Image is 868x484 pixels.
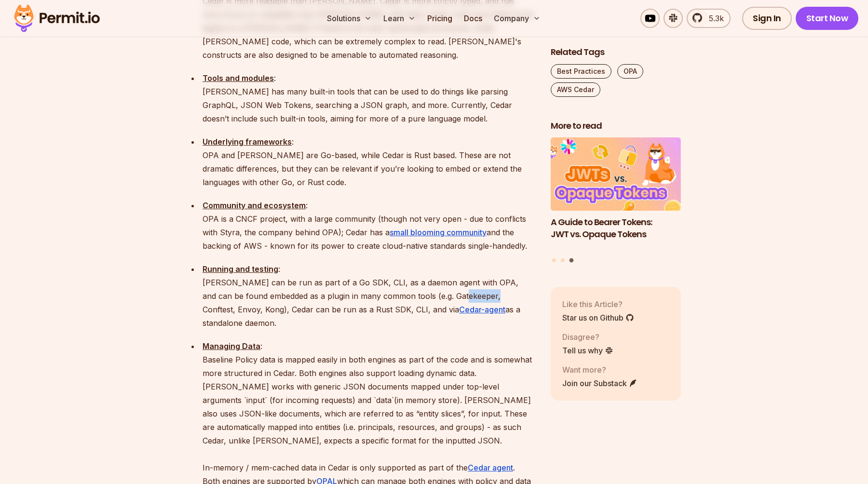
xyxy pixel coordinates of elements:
[203,135,535,189] p: : OPA and [PERSON_NAME] are Go-based, while Cedar is Rust based. These are not dramatic differenc...
[551,82,600,97] a: AWS Cedar
[562,364,637,376] p: Want more?
[203,262,535,330] p: : [PERSON_NAME] can be run as part of a Go SDK, CLI, as a daemon agent with OPA, and can be found...
[703,13,724,24] span: 5.3k
[490,9,544,28] button: Company
[203,199,535,253] p: : OPA is a CNCF project, with a large community (though not very open - due to conflicts with Sty...
[551,120,681,132] h2: More to read
[562,345,613,356] a: Tell us why
[551,64,611,79] a: Best Practices
[562,377,637,389] a: Join our Substack
[203,264,278,274] strong: Running and testing
[551,138,681,264] div: Posts
[10,2,104,35] img: Permit logo
[552,258,556,262] button: Go to slide 1
[551,138,681,253] li: 3 of 3
[742,7,792,30] a: Sign In
[203,341,260,351] strong: Managing Data
[380,9,420,28] button: Learn
[203,73,274,83] strong: Tools and modules
[468,463,513,472] a: Cedar agent
[569,258,573,263] button: Go to slide 3
[551,138,681,253] a: A Guide to Bearer Tokens: JWT vs. Opaque TokensA Guide to Bearer Tokens: JWT vs. Opaque Tokens
[323,9,376,28] button: Solutions
[562,298,634,310] p: Like this Article?
[460,9,486,28] a: Docs
[203,137,292,147] strong: Underlying frameworks
[561,258,565,262] button: Go to slide 2
[551,138,681,211] img: A Guide to Bearer Tokens: JWT vs. Opaque Tokens
[617,64,643,79] a: OPA
[390,228,487,237] a: small blooming community
[203,201,306,210] strong: Community and ecosystem
[796,7,859,30] a: Start Now
[459,305,505,314] a: Cedar-agent
[687,9,731,28] a: 5.3k
[562,312,634,323] a: Star us on Github
[551,46,681,58] h2: Related Tags
[551,216,681,241] h3: A Guide to Bearer Tokens: JWT vs. Opaque Tokens
[203,71,535,125] p: : [PERSON_NAME] has many built-in tools that can be used to do things like parsing GraphQL, JSON ...
[423,9,456,28] a: Pricing
[562,331,613,343] p: Disagree?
